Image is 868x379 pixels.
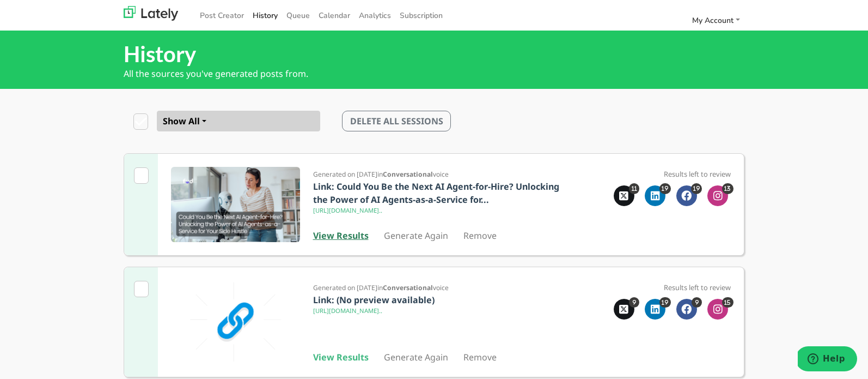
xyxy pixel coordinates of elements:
[124,41,744,67] h2: History
[313,206,382,214] a: [URL][DOMAIN_NAME]..
[350,115,443,127] span: DELETE ALL SESSIONS
[688,11,744,29] a: My Account
[664,282,731,292] small: Results left to review
[282,7,314,25] a: Queue
[798,346,857,374] iframe: Opens a widget where you can find more information
[342,111,451,131] button: DELETE ALL SESSIONS
[377,283,449,292] span: in voice
[383,283,433,292] b: Conversational
[354,7,395,25] a: Analytics
[248,7,282,25] a: History
[157,111,320,131] button: Show All
[395,7,447,25] a: Subscription
[313,170,377,179] span: Generated on [DATE]
[377,170,449,179] span: in voice
[313,230,369,242] a: View Results
[313,181,559,206] b: Link: Could You Be the Next AI Agent-for-Hire? Unlocking the Power of AI Agents-as-a-Service for...
[664,169,731,179] small: Results left to review
[692,15,733,26] span: My Account
[124,67,744,80] p: All the sources you've generated posts from.
[383,170,433,179] b: Conversational
[463,351,497,363] a: Remove
[195,7,248,25] a: Post Creator
[313,294,435,306] b: Link: (No preview available)
[314,7,354,25] a: Calendar
[319,10,350,21] span: Calendar
[384,351,448,363] a: Generate Again
[463,230,497,242] a: Remove
[313,351,369,363] a: View Results
[171,167,300,242] img: Link thumbnail
[124,6,178,21] img: lately_logo_nav.700ca2e7.jpg
[313,306,382,315] a: [URL][DOMAIN_NAME]..
[384,230,448,242] a: Generate Again
[313,283,377,292] span: Generated on [DATE]
[171,280,300,364] img: link.a8fca1ea.png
